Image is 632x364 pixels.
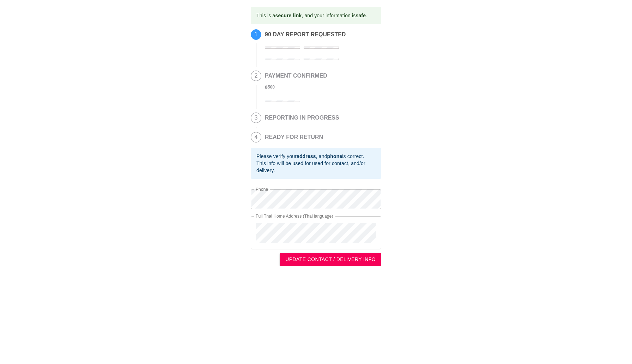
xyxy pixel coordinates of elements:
b: safe [355,13,366,18]
b: ฿ 500 [265,85,275,90]
span: UPDATE CONTACT / DELIVERY INFO [285,255,376,264]
h2: PAYMENT CONFIRMED [265,73,327,79]
b: phone [327,153,342,159]
span: 4 [251,132,261,142]
b: address [297,153,316,159]
h2: 90 DAY REPORT REQUESTED [265,31,378,38]
h2: READY FOR RETURN [265,134,323,140]
span: 1 [251,30,261,40]
span: 3 [251,113,261,123]
div: This info will be used for used for contact, and/or delivery. [256,160,376,174]
div: Please verify your , and is correct. [256,153,376,160]
span: 2 [251,71,261,81]
button: UPDATE CONTACT / DELIVERY INFO [280,253,381,266]
b: secure link [275,13,302,18]
div: This is a , and your information is . [256,9,367,22]
h2: REPORTING IN PROGRESS [265,115,339,121]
